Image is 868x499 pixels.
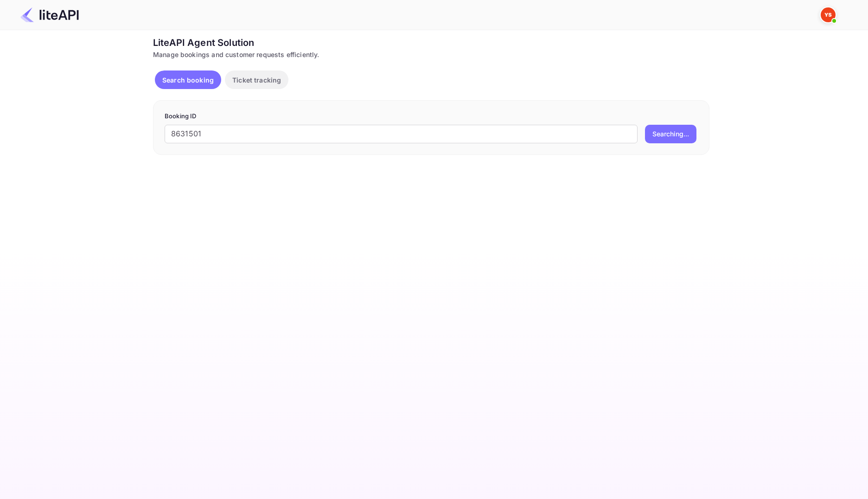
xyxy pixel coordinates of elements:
div: Manage bookings and customer requests efficiently. [153,50,709,59]
input: Enter Booking ID (e.g., 63782194) [165,125,638,143]
p: Search booking [162,75,214,85]
p: Ticket tracking [232,75,281,85]
img: Yandex Support [821,7,836,22]
div: LiteAPI Agent Solution [153,36,709,50]
img: LiteAPI Logo [20,7,79,22]
button: Searching... [645,125,696,143]
p: Booking ID [165,112,698,121]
